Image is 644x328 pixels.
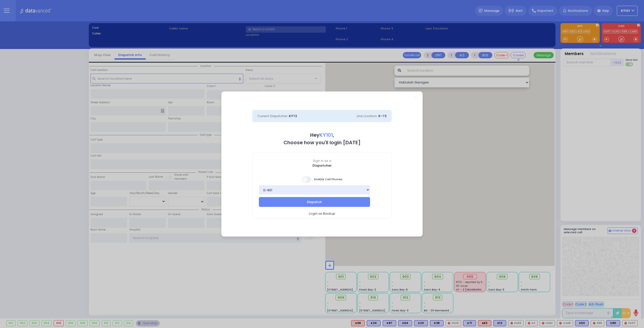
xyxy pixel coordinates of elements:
b: Dispatcher [312,163,332,168]
span: Sign in as a [253,159,391,163]
a: Close [414,96,417,99]
span: KY101 [319,132,333,138]
span: Login as Backup [309,211,335,216]
span: Current Dispatcher: [257,114,288,118]
b: Hey , [310,132,334,138]
b: Choose how you'll login [DATE] [284,139,360,146]
span: K-72 [378,114,387,118]
span: KY72 [289,114,297,118]
span: Line Location: [357,114,378,118]
span: Enable Cell Phones [302,176,342,183]
button: Dispatch [259,197,370,207]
